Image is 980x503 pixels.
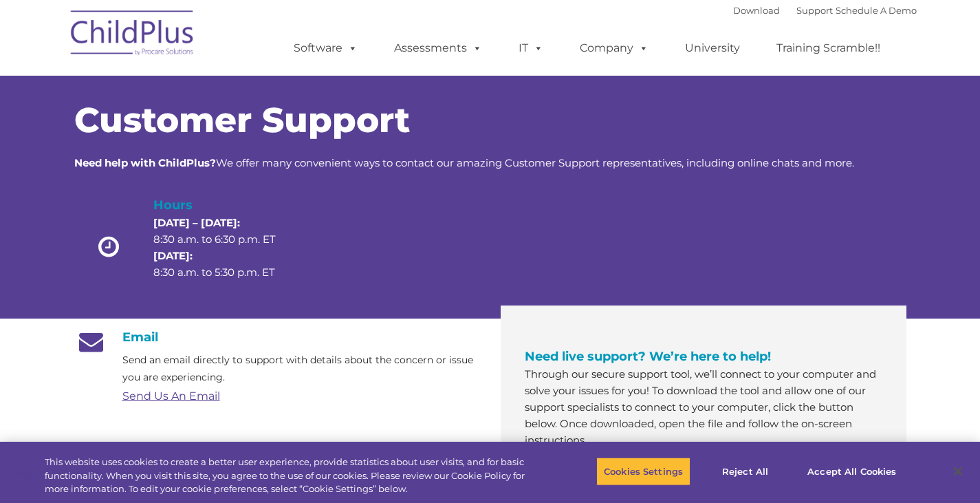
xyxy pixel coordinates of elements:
p: 8:30 a.m. to 6:30 p.m. ET 8:30 a.m. to 5:30 p.m. ET [153,215,299,281]
font: | [733,5,917,16]
a: University [671,34,754,62]
img: ChildPlus by Procare Solutions [64,1,202,69]
h4: Email [74,330,480,345]
button: Close [943,456,973,486]
span: Need live support? We’re here to help! [525,349,771,364]
p: Through our secure support tool, we’ll connect to your computer and solve your issues for you! To... [525,366,882,449]
strong: [DATE] – [DATE]: [153,216,240,229]
p: Send an email directly to support with details about the concern or issue you are experiencing. [122,352,480,386]
a: Assessments [380,34,496,62]
a: Schedule A Demo [836,5,917,16]
a: Download [733,5,780,16]
a: Send Us An Email [122,389,220,403]
h4: Hours [153,195,299,215]
a: Software [280,34,371,62]
span: Customer Support [74,99,410,141]
a: Support [796,5,833,16]
button: Reject All [702,457,788,486]
button: Accept All Cookies [800,457,904,486]
span: We offer many convenient ways to contact our amazing Customer Support representatives, including ... [74,156,854,169]
strong: [DATE]: [153,249,193,262]
a: Training Scramble!! [763,34,894,62]
a: Company [566,34,662,62]
strong: Need help with ChildPlus? [74,156,216,169]
a: IT [505,34,557,62]
div: This website uses cookies to create a better user experience, provide statistics about user visit... [45,456,539,496]
button: Cookies Settings [596,457,690,486]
